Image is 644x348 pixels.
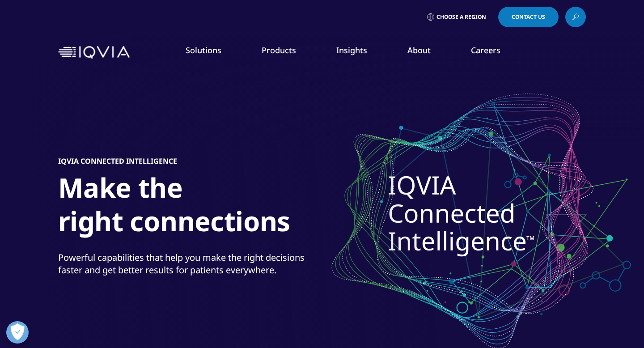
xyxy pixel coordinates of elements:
[498,7,559,27] a: Contact Us
[186,45,221,55] a: Solutions
[133,31,586,73] nav: Primary
[436,13,486,21] span: Choose a Region
[471,45,500,55] a: Careers
[58,171,394,243] h1: Make the right connections
[58,251,320,282] p: Powerful capabilities that help you make the right decisions faster and get better results for pa...
[58,46,130,59] img: IQVIA Healthcare Information Technology and Pharma Clinical Research Company
[512,14,545,20] span: Contact Us
[6,321,29,344] button: Abrir preferencias
[407,45,431,55] a: About
[262,45,296,55] a: Products
[336,45,367,55] a: Insights
[58,157,177,166] h5: IQVIA Connected Intelligence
